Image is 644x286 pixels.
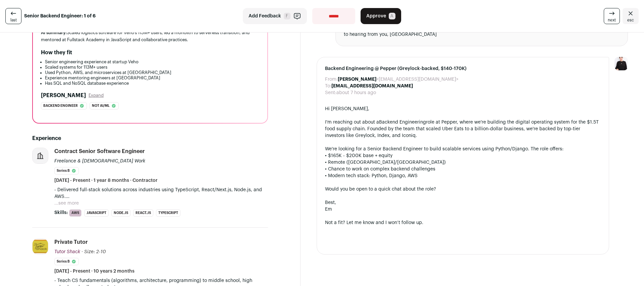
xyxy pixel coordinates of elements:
[82,249,106,254] span: · Size: 2-10
[45,70,259,75] li: Used Python, AWS, and microservices at [GEOGRAPHIC_DATA]
[54,258,79,265] li: Series B
[379,120,426,125] a: Backend Engineering
[249,13,281,19] span: Add Feedback
[69,209,82,217] li: AWS
[325,65,601,72] span: Backend Engineering @ Pepper (Greylock-backed, $140-170K)
[45,59,259,65] li: Senior engineering experience at startup Veho
[32,134,268,142] h2: Experience
[325,186,601,193] div: Would you be open to a quick chat about the role?
[156,209,180,217] li: TypeScript
[45,65,259,70] li: Scaled systems for 113M+ users
[325,105,601,112] div: Hi [PERSON_NAME],
[627,17,634,23] span: esc
[111,209,130,217] li: Node.js
[325,83,331,89] dt: To:
[336,89,376,96] dd: about 7 hours ago
[41,29,259,43] div: Scaled logistics software for Veho’s 113M+ users, led a monolith to serverless transition, and me...
[33,148,48,163] img: company-logo-placeholder-414d4e2ec0e2ddebbe968bf319fdfe5acfe0c9b87f798d344e800bc9a89632a0.png
[325,76,338,83] dt: From:
[133,209,153,217] li: React.js
[325,206,601,213] div: Em
[54,249,80,254] span: Tutor Shack
[92,102,110,109] span: Not ai/ml
[54,148,145,155] div: Contract Senior Software Engineer
[284,13,290,19] span: F
[5,8,21,24] a: last
[89,93,104,98] button: Expand
[84,209,109,217] li: JavaScript
[389,13,395,19] span: A
[623,8,639,24] a: Close
[54,200,79,207] button: ...see more
[325,119,601,139] div: I'm reaching out about a role at Pepper, where we're building the digital operating system for th...
[325,172,601,179] div: • Modern tech stack: Python, Django, AWS
[366,13,386,19] span: Approve
[338,76,459,83] dd: <[EMAIL_ADDRESS][DOMAIN_NAME]>
[54,238,88,246] div: Private Tutor
[54,167,79,174] li: Series B
[54,159,145,163] span: Freelance & [DEMOGRAPHIC_DATA] Work
[325,146,601,152] div: We're looking for a Senior Backend Engineer to build scalable services using Python/Django. The r...
[243,8,307,24] button: Add Feedback F
[54,187,268,200] p: - Delivered full-stack solutions across industries using TypeScript, React/Next.js, Node.js, and ...
[325,159,601,166] div: • Remote ([GEOGRAPHIC_DATA]/[GEOGRAPHIC_DATA])
[41,91,86,99] h2: [PERSON_NAME]
[43,102,78,109] span: Backend engineer
[338,77,376,82] b: [PERSON_NAME]
[361,8,401,24] button: Approve A
[54,177,158,184] span: [DATE] - Present · 1 year 8 months · Contractor
[325,166,601,172] div: • Chance to work on complex backend challenges
[54,209,68,216] span: Skills:
[608,17,616,23] span: next
[41,30,67,35] span: AI summary:
[33,239,48,254] img: 3ed196028a42c422440b743e66db220e8f0d45126868575b4f83c09a1136d2d1.jpg
[325,152,601,159] div: • $165K - $200K base + equity
[325,199,601,206] div: Best,
[41,49,72,57] h2: How they fit
[24,13,96,19] strong: Senior Backend Engineer: 1 of 6
[10,17,17,23] span: last
[325,89,336,96] dt: Sent:
[45,81,259,86] li: Has SQL and NoSQL database experience
[604,8,620,24] a: next
[614,57,628,70] img: 9240684-medium_jpg
[331,84,413,88] b: [EMAIL_ADDRESS][DOMAIN_NAME]
[54,268,135,275] span: [DATE] - Present · 10 years 2 months
[45,75,259,81] li: Experience mentoring engineers at [GEOGRAPHIC_DATA]
[325,219,601,226] div: Not a fit? Let me know and I won’t follow up.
